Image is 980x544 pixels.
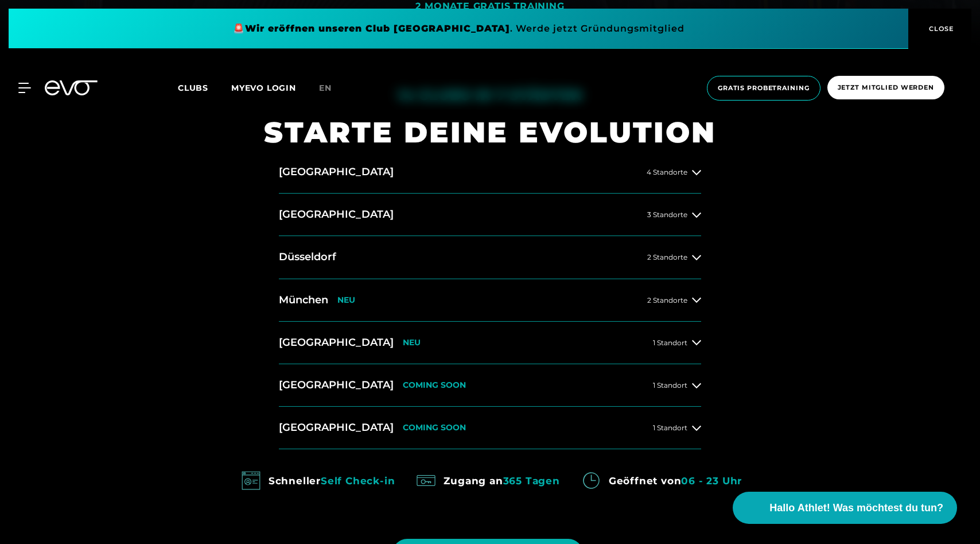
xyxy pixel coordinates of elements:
button: [GEOGRAPHIC_DATA]NEU1 Standort [279,322,701,364]
em: 06 - 23 Uhr [681,475,742,487]
div: Zugang an [444,472,559,490]
button: [GEOGRAPHIC_DATA]4 Standorte [279,151,701,194]
button: Düsseldorf2 Standorte [279,236,701,279]
a: en [319,82,345,95]
img: evofitness [413,468,439,493]
em: 365 Tagen [503,475,560,487]
span: Hallo Athlet! Was möchtest du tun? [769,500,943,516]
h2: [GEOGRAPHIC_DATA] [279,378,394,392]
p: NEU [337,295,355,305]
h2: [GEOGRAPHIC_DATA] [279,335,394,350]
span: 4 Standorte [647,168,687,176]
button: MünchenNEU2 Standorte [279,279,701,322]
span: CLOSE [926,24,954,34]
span: Clubs [178,83,208,93]
span: 1 Standort [653,339,687,346]
div: Schneller [269,472,395,490]
span: Jetzt Mitglied werden [838,83,934,92]
button: [GEOGRAPHIC_DATA]COMING SOON1 Standort [279,407,701,449]
span: 2 Standorte [647,253,687,261]
button: [GEOGRAPHIC_DATA]3 Standorte [279,194,701,236]
a: Gratis Probetraining [703,76,824,101]
h2: Düsseldorf [279,250,336,264]
button: Hallo Athlet! Was möchtest du tun? [733,492,957,524]
span: Gratis Probetraining [718,83,810,93]
h2: München [279,293,328,307]
h2: [GEOGRAPHIC_DATA] [279,165,394,179]
button: [GEOGRAPHIC_DATA]COMING SOON1 Standort [279,364,701,407]
h2: [GEOGRAPHIC_DATA] [279,420,394,435]
h1: STARTE DEINE EVOLUTION [264,114,716,151]
a: Clubs [178,82,231,93]
a: Jetzt Mitglied werden [824,76,948,101]
img: evofitness [238,468,264,493]
p: NEU [403,338,421,348]
h2: [GEOGRAPHIC_DATA] [279,207,394,222]
span: 1 Standort [653,424,687,431]
p: COMING SOON [403,423,466,433]
span: en [319,83,332,93]
a: MYEVO LOGIN [231,83,296,93]
span: 1 Standort [653,381,687,389]
p: COMING SOON [403,380,466,390]
span: 3 Standorte [647,211,687,218]
img: evofitness [578,468,604,493]
span: 2 Standorte [647,296,687,304]
button: CLOSE [908,9,971,49]
em: Self Check-in [321,475,395,487]
div: Geöffnet von [609,472,742,490]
